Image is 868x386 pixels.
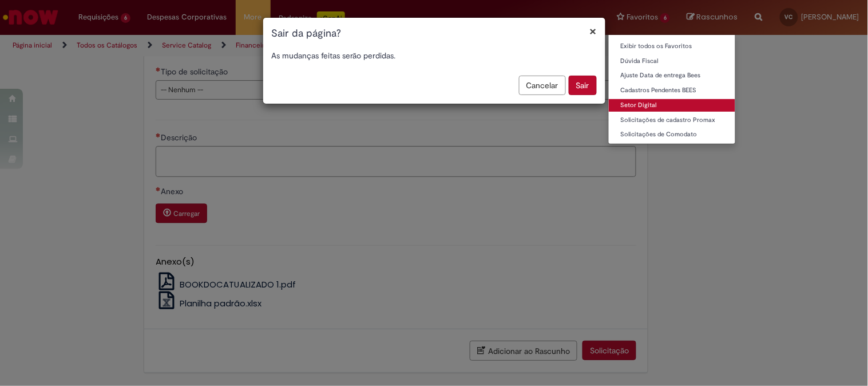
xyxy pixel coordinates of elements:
[609,114,735,127] a: Solicitações de cadastro Promax
[569,76,597,95] button: Sair
[608,34,736,144] ul: Favoritos
[609,40,735,53] a: Exibir todos os Favoritos
[609,99,735,112] a: Setor Digital
[272,50,597,61] p: As mudanças feitas serão perdidas.
[609,128,735,141] a: Solicitações de Comodato
[609,55,735,68] a: Dúvida Fiscal
[609,69,735,82] a: Ajuste Data de entrega Bees
[272,26,597,41] h1: Sair da página?
[519,76,566,95] button: Cancelar
[590,25,597,37] button: Fechar modal
[609,84,735,97] a: Cadastros Pendentes BEES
